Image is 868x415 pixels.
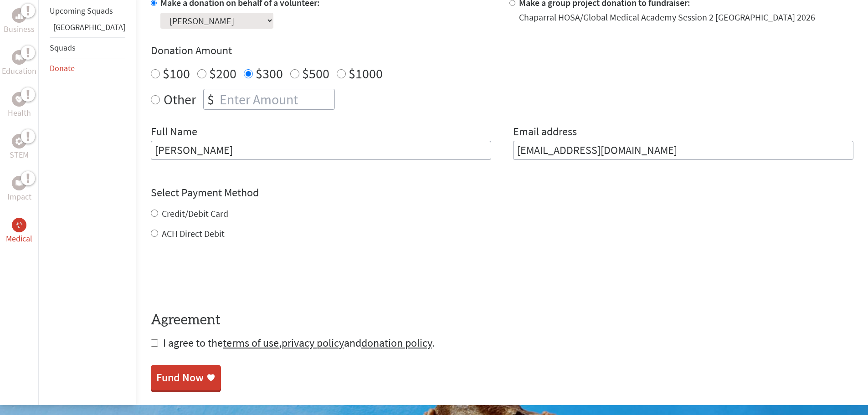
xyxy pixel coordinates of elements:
[156,370,204,385] div: Fund Now
[12,92,26,107] div: Health
[50,1,125,21] li: Upcoming Squads
[163,65,190,82] label: $100
[6,232,32,245] p: Medical
[7,176,31,203] a: ImpactImpact
[162,228,225,239] label: ACH Direct Debit
[12,134,26,149] div: STEM
[361,336,432,350] a: donation policy
[151,312,853,328] h4: Agreement
[513,141,853,160] input: Your Email
[151,258,289,294] iframe: reCAPTCHA
[223,336,279,350] a: terms of use
[151,365,221,390] a: Fund Now
[2,50,36,77] a: EducationEducation
[162,208,228,219] label: Credit/Debit Card
[204,89,218,109] div: $
[12,8,26,23] div: Business
[8,107,31,119] p: Health
[50,58,125,78] li: Donate
[15,180,23,186] img: Impact
[50,42,76,53] a: Squads
[163,336,435,350] span: I agree to the , and .
[209,65,236,82] label: $200
[53,22,125,32] a: [GEOGRAPHIC_DATA]
[12,218,26,232] div: Medical
[15,96,23,102] img: Health
[50,63,75,73] a: Donate
[2,65,36,77] p: Education
[151,124,197,141] label: Full Name
[4,23,35,36] p: Business
[6,218,32,245] a: MedicalMedical
[151,43,853,58] h4: Donation Amount
[349,65,383,82] label: $1000
[302,65,329,82] label: $500
[15,12,23,19] img: Business
[50,5,113,16] a: Upcoming Squads
[10,149,29,161] p: STEM
[50,21,125,37] li: Panama
[519,11,815,24] div: Chaparral HOSA/Global Medical Academy Session 2 [GEOGRAPHIC_DATA] 2026
[218,89,334,109] input: Enter Amount
[12,50,26,65] div: Education
[513,124,577,141] label: Email address
[151,141,491,160] input: Enter Full Name
[15,138,23,145] img: STEM
[7,190,31,203] p: Impact
[282,336,344,350] a: privacy policy
[164,89,196,110] label: Other
[4,8,35,36] a: BusinessBusiness
[8,92,31,119] a: HealthHealth
[151,185,853,200] h4: Select Payment Method
[15,54,23,61] img: Education
[10,134,29,161] a: STEMSTEM
[50,37,125,58] li: Squads
[12,176,26,190] div: Impact
[256,65,283,82] label: $300
[15,221,23,229] img: Medical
